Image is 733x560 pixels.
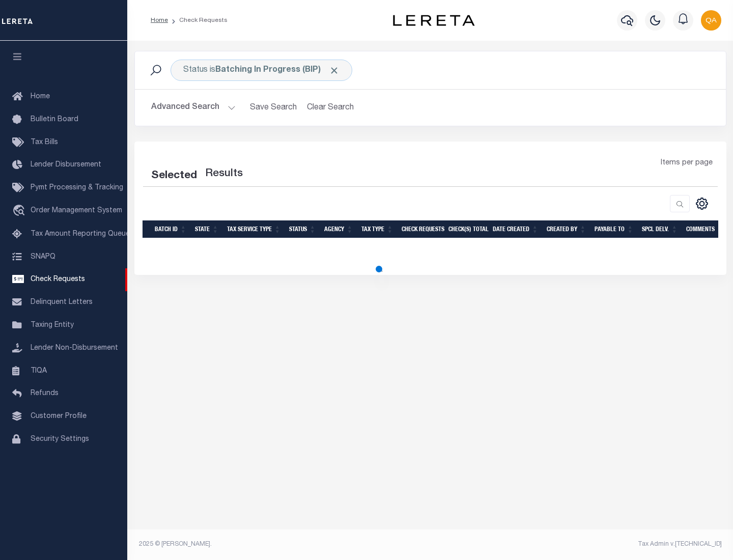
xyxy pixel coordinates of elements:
[205,166,243,182] label: Results
[444,220,489,238] th: Check(s) Total
[320,220,357,238] th: Agency
[31,436,89,443] span: Security Settings
[701,10,721,31] img: svg+xml;base64,PHN2ZyB4bWxucz0iaHR0cDovL3d3dy53My5vcmcvMjAwMC9zdmciIHBvaW50ZXItZXZlbnRzPSJub25lIi...
[31,413,87,420] span: Customer Profile
[31,139,58,146] span: Tax Bills
[303,98,358,118] button: Clear Search
[590,220,638,238] th: Payable To
[329,65,340,76] span: Click to Remove
[31,276,85,283] span: Check Requests
[543,220,590,238] th: Created By
[31,299,93,306] span: Delinquent Letters
[151,98,236,118] button: Advanced Search
[31,253,55,260] span: SNAPQ
[244,98,303,118] button: Save Search
[31,161,101,169] span: Lender Disbursement
[31,367,47,374] span: TIQA
[151,168,197,184] div: Selected
[151,17,168,23] a: Home
[31,345,118,352] span: Lender Non-Disbursement
[31,390,59,397] span: Refunds
[638,220,682,238] th: Spcl Delv.
[31,207,122,214] span: Order Management System
[171,60,352,81] div: Click to Edit
[393,15,474,26] img: logo-dark.svg
[168,16,228,25] li: Check Requests
[223,220,285,238] th: Tax Service Type
[31,116,78,123] span: Bulletin Board
[31,322,74,329] span: Taxing Entity
[682,220,728,238] th: Comments
[31,231,130,238] span: Tax Amount Reporting Queue
[489,220,543,238] th: Date Created
[215,66,340,74] b: Batching In Progress (BIP)
[151,220,191,238] th: Batch Id
[357,220,398,238] th: Tax Type
[31,93,50,100] span: Home
[438,540,722,549] div: Tax Admin v.[TECHNICAL_ID]
[191,220,223,238] th: State
[661,158,713,169] span: Items per page
[285,220,320,238] th: Status
[131,540,431,549] div: 2025 © [PERSON_NAME].
[12,205,29,218] i: travel_explore
[31,184,123,191] span: Pymt Processing & Tracking
[398,220,444,238] th: Check Requests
